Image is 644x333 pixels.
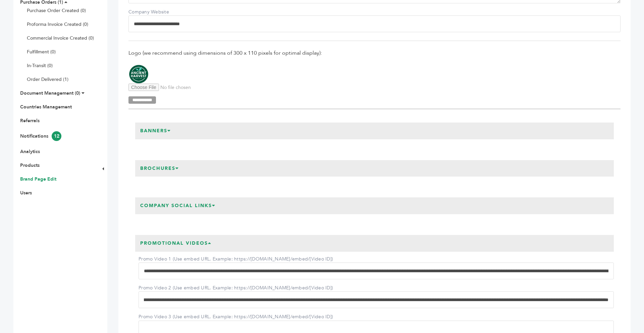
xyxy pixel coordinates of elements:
a: Order Delivered (1) [27,76,68,83]
a: Fulfillment (0) [27,49,56,55]
a: Countries Management [20,104,72,110]
a: Proforma Invoice Created (0) [27,21,88,28]
a: Notifications12 [20,133,61,139]
h3: Company Social Links [135,197,221,214]
span: 12 [52,131,61,141]
a: Commercial Invoice Created (0) [27,35,94,41]
a: Referrals [20,117,40,124]
h3: Banners [135,123,176,139]
a: Document Management (0) [20,90,80,96]
a: In-Transit (0) [27,62,53,69]
h3: Brochures [135,160,184,177]
span: Logo (we recommend using dimensions of 300 x 110 pixels for optimal display): [128,49,621,57]
label: Company Website [128,9,175,15]
a: Users [20,190,32,196]
a: Purchase Order Created (0) [27,7,86,14]
h3: Promotional Videos [135,235,217,252]
label: Promo Video 3 (Use embed URL. Example: https://[DOMAIN_NAME]/embed/[Video ID]) [139,314,333,320]
a: Analytics [20,148,40,155]
a: Brand Page Edit [20,176,56,182]
img: Ancient Harvest [128,64,149,84]
a: Products [20,162,40,169]
label: Promo Video 2 (Use embed URL. Example: https://[DOMAIN_NAME]/embed/[Video ID]) [139,285,333,291]
label: Promo Video 1 (Use embed URL. Example: https://[DOMAIN_NAME]/embed/[Video ID]) [139,256,333,263]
